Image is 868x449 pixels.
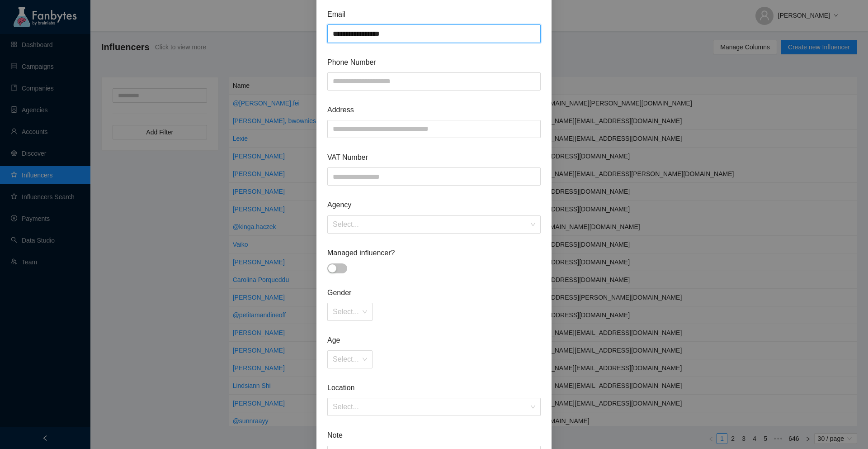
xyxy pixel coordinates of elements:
span: Email [327,9,541,20]
span: Agency [327,199,541,210]
span: Age [327,334,541,346]
span: VAT Number [327,152,541,163]
span: Address [327,104,541,115]
span: Managed influencer? [327,247,541,258]
span: Phone Number [327,57,541,68]
span: Gender [327,287,541,298]
span: Location [327,382,541,393]
span: Note [327,430,541,441]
